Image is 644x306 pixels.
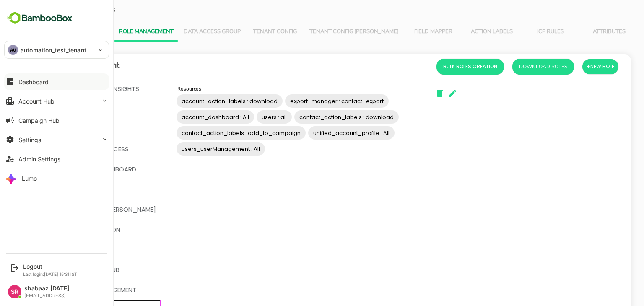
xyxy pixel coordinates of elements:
[4,112,109,129] button: Campaign Hub
[23,272,77,277] p: Last login: [DATE] 15:31 IST
[18,156,60,163] div: Admin Settings
[21,46,86,54] p: automation_test_tenant
[148,86,172,93] label: Resources
[4,73,109,90] button: Dashboard
[8,45,18,55] div: AU
[4,170,109,187] button: Lumo
[265,112,369,122] span: contact_action_labels : download
[26,83,110,94] span: Role_DashboardInsights
[25,29,80,35] span: User Management
[497,29,545,35] span: ICP Rules
[280,29,369,35] span: Tenant Config [PERSON_NAME]
[154,29,211,35] span: Data Access Group
[18,117,60,124] div: Campaign Hub
[26,124,68,135] span: DATA UPLOAD
[407,59,475,75] button: Bulk Roles Creation
[483,59,545,75] button: Download Roles
[256,96,359,106] span: export_manager : contact_export
[379,29,428,35] span: Field Mapper
[26,244,58,255] span: temp Role
[18,136,41,143] div: Settings
[5,41,109,58] div: AUautomation_test_tenant
[26,285,107,296] span: users_role management
[26,144,99,155] span: admin-screen-access
[221,29,270,35] span: Tenant Config
[147,112,225,122] span: account_dashboard : All
[23,263,77,270] div: Logout
[24,285,69,292] div: shabaaz [DATE]
[147,144,236,154] span: users_userManagement : All
[90,29,144,35] span: Role Management
[18,78,49,86] div: Dashboard
[21,59,90,75] h6: Role Management
[557,61,585,72] span: +New Role
[556,29,604,35] span: Attributes
[26,204,127,215] span: test_addLabel-[PERSON_NAME]
[26,104,57,114] span: Test Role
[147,96,253,106] span: account_action_labels : download
[553,59,589,74] button: +New Role
[147,128,276,138] span: contact_action_labels : add_to_campaign
[227,112,262,122] span: users : all
[4,10,75,26] img: BambooboxFullLogoMark.5f36c76dfaba33ec1ec1367b70bb1252.svg
[26,265,90,275] span: ROLE_CAMPAIGNHUB
[4,150,109,167] button: Admin Settings
[414,61,468,72] span: Bulk Roles Creation
[26,184,51,195] span: testing
[8,285,21,298] div: SR
[279,128,365,138] span: unified_account_profile : All
[22,175,37,182] div: Lumo
[26,224,91,235] span: No_Label_Creation
[20,22,595,42] div: Vertical tabs example
[4,131,109,148] button: Settings
[4,93,109,109] button: Account Hub
[26,164,107,175] span: MONITORING_DASHBOARD
[24,293,69,298] div: [EMAIL_ADDRESS]
[18,98,55,105] div: Account Hub
[438,29,487,35] span: Action Labels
